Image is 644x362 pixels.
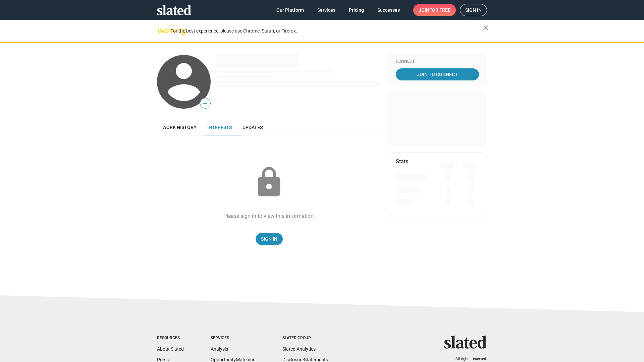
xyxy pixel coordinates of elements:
[419,4,450,16] span: Join
[429,4,450,16] span: for free
[211,336,256,341] div: Services
[349,4,364,16] span: Pricing
[396,68,479,80] a: Join To Connect
[157,346,184,352] a: About Slated
[157,336,184,341] div: Resources
[252,166,286,199] mat-icon: lock
[256,233,283,245] a: Sign In
[460,4,487,16] a: Sign in
[207,125,232,130] span: Interests
[282,336,328,341] div: Slated Group
[261,233,277,245] span: Sign In
[271,4,309,16] a: Our Platform
[157,119,202,135] a: Work history
[202,119,237,135] a: Interests
[282,346,316,352] a: Slated Analytics
[223,213,315,220] div: Please sign in to view this information.
[276,4,304,16] span: Our Platform
[162,125,197,130] span: Work history
[200,99,210,108] span: —
[482,24,490,32] mat-icon: close
[317,4,335,16] span: Services
[312,4,341,16] a: Services
[211,346,228,352] a: Analysis
[396,158,408,165] mat-card-title: Stats
[158,26,166,35] mat-icon: warning
[397,68,478,80] span: Join To Connect
[413,4,456,16] a: Joinfor free
[237,119,268,135] a: Updates
[396,59,479,64] div: Connect
[343,4,369,16] a: Pricing
[243,125,263,130] span: Updates
[465,4,482,16] span: Sign in
[170,26,483,36] div: For the best experience, please use Chrome, Safari, or Firefox.
[372,4,405,16] a: Successes
[377,4,400,16] span: Successes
